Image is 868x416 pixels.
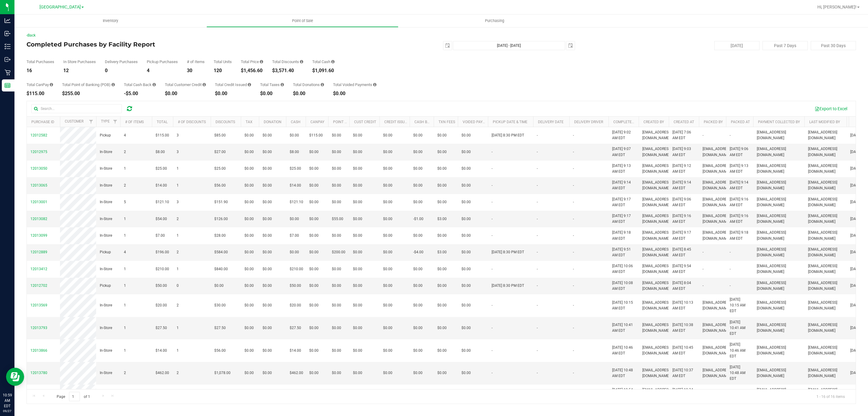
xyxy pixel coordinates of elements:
span: - [537,233,538,238]
button: Export to Excel [811,104,851,114]
a: Cash Back [414,120,434,124]
span: 12013866 [30,348,47,353]
span: select [443,41,452,50]
div: Total Taxes [260,83,284,87]
span: [EMAIL_ADDRESS][DOMAIN_NAME] [808,146,843,158]
span: $115.00 [309,133,323,138]
span: [DATE] 8:30 PM EDT [492,133,524,138]
a: Inventory [14,14,206,27]
a: Created By [643,120,664,124]
span: - [573,216,574,222]
a: Cust Credit [354,120,376,124]
span: $0.00 [437,199,447,205]
a: Donation [264,120,281,124]
span: - [492,149,492,155]
a: Completed At [613,120,639,124]
span: $0.00 [383,233,392,238]
div: $1,091.60 [312,68,335,73]
a: Point of Sale [206,14,398,27]
inline-svg: Retail [5,69,11,75]
span: $0.00 [244,199,254,205]
span: [DATE] 9:16 AM EDT [730,197,750,208]
a: Back [27,33,36,37]
span: - [703,133,703,138]
span: $0.00 [290,216,299,222]
span: $0.00 [461,216,471,222]
span: $0.00 [309,216,319,222]
span: $0.00 [461,183,471,188]
div: $0.00 [215,91,251,96]
span: $0.00 [263,216,272,222]
div: # of Items [187,60,205,64]
span: $54.00 [156,216,167,222]
span: [DATE] 9:16 AM EDT [730,213,750,225]
span: [DATE] 9:06 AM EDT [730,146,750,158]
div: Total CanPay [27,83,53,87]
span: [EMAIL_ADDRESS][DOMAIN_NAME] [757,163,801,174]
span: 12012702 [30,283,47,288]
a: Customer [65,119,83,123]
inline-svg: Outbound [5,56,11,62]
button: Past 7 Days [763,41,808,50]
i: Sum of the successful, non-voided payments using account credit for all purchases in the date range. [203,83,206,87]
span: $25.00 [214,166,226,171]
span: $0.00 [263,133,272,138]
span: $0.00 [383,149,392,155]
span: [EMAIL_ADDRESS][DOMAIN_NAME] [808,247,843,258]
span: - [573,166,574,171]
span: 3 [177,133,179,138]
div: Total Voided Payments [333,83,376,87]
span: [DATE] 9:14 AM EDT [672,180,695,191]
a: Filter [86,117,96,127]
span: In-Store [100,166,112,171]
a: Voided Payment [463,120,492,124]
span: 12013793 [30,326,47,330]
span: - [730,133,731,138]
a: Packed At [731,120,750,124]
span: [EMAIL_ADDRESS][DOMAIN_NAME] [808,197,843,208]
span: - [492,199,492,205]
span: -$1.00 [413,216,423,222]
span: [EMAIL_ADDRESS][DOMAIN_NAME] [703,213,732,225]
span: [EMAIL_ADDRESS][DOMAIN_NAME] [757,130,801,141]
span: $8.00 [156,149,165,155]
span: [DATE] 9:06 AM EDT [672,197,695,208]
span: $0.00 [437,183,447,188]
a: Filter [110,117,120,127]
inline-svg: Analytics [5,18,11,24]
span: $126.00 [214,216,228,222]
i: Sum of the cash-back amounts from rounded-up electronic payments for all purchases in the date ra... [153,83,156,87]
a: Payment Collected By [758,120,800,124]
span: $0.00 [263,183,272,188]
span: $0.00 [263,233,272,238]
span: 1 [124,216,126,222]
span: $0.00 [332,183,341,188]
span: - [537,133,538,138]
span: $0.00 [413,199,423,205]
span: [DATE] 9:17 AM EDT [612,197,635,208]
span: [EMAIL_ADDRESS][DOMAIN_NAME] [642,213,671,225]
span: [EMAIL_ADDRESS][DOMAIN_NAME] [808,130,843,141]
div: Delivery Purchases [105,60,138,64]
span: 12012889 [30,250,47,254]
i: Sum of the total prices of all purchases in the date range. [260,60,263,64]
span: $0.00 [413,133,423,138]
span: $0.00 [353,233,362,238]
span: - [537,149,538,155]
span: 12013001 [30,200,47,204]
span: $25.00 [290,166,301,171]
span: [EMAIL_ADDRESS][DOMAIN_NAME] [808,213,843,225]
span: 12013050 [30,166,47,171]
inline-svg: Reports [5,82,11,88]
input: 1 [69,392,80,401]
span: $0.00 [383,166,392,171]
span: $25.00 [156,166,167,171]
span: $0.00 [353,216,362,222]
span: [EMAIL_ADDRESS][DOMAIN_NAME] [703,180,732,191]
span: [DATE] 9:16 AM EDT [672,213,695,225]
span: $0.00 [461,233,471,238]
span: $0.00 [437,133,447,138]
span: In-Store [100,149,112,155]
span: Hi, [PERSON_NAME]! [817,5,857,9]
span: $0.00 [244,133,254,138]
